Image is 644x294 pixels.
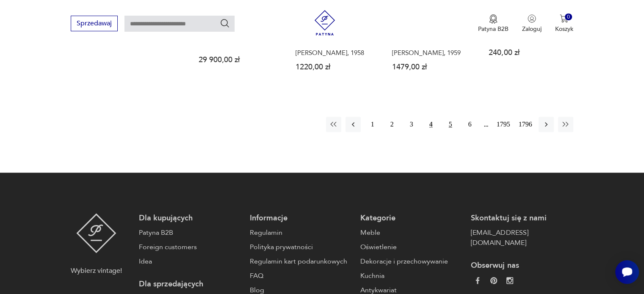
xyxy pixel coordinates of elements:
button: 1796 [517,117,534,132]
a: Idea [139,256,241,267]
a: Regulamin kart podarunkowych [250,256,352,267]
p: Skontaktuj się z nami [471,213,573,223]
a: Polityka prywatności [250,242,352,252]
p: Obserwuj nas [471,261,573,271]
a: Meble [360,228,462,238]
p: Koszyk [555,25,573,33]
img: Patyna - sklep z meblami i dekoracjami vintage [312,10,337,36]
h3: Duńska vintage lampa AJ Royal 500 proi. [PERSON_NAME], [PERSON_NAME], 1959 [392,28,473,57]
img: Patyna - sklep z meblami i dekoracjami vintage [76,213,116,253]
img: 37d27d81a828e637adc9f9cb2e3d3a8a.webp [490,277,497,284]
a: Foreign customers [139,242,241,252]
h3: Zestaw czterech foteli art - deco w orzechu po renowacji / nowe obicie 4szt [199,28,279,49]
p: Zaloguj [522,25,542,33]
h3: Duńska vintage lampa Mandalay proj. [PERSON_NAME], [PERSON_NAME], 1958 [296,28,376,57]
button: 2 [384,117,400,132]
iframe: Smartsupp widget button [615,260,639,284]
p: 1479,00 zł [392,63,473,71]
button: 1795 [495,117,512,132]
a: Dekoracje i przechowywanie [360,256,462,267]
a: Regulamin [250,228,352,238]
div: 0 [565,14,572,21]
img: Ikonka użytkownika [528,14,536,23]
p: Dla sprzedających [139,279,241,289]
button: 3 [404,117,419,132]
button: 1 [365,117,380,132]
p: Informacje [250,213,352,223]
a: [EMAIL_ADDRESS][DOMAIN_NAME] [471,228,573,248]
img: c2fd9cf7f39615d9d6839a72ae8e59e5.webp [506,277,513,284]
a: Oświetlenie [360,242,462,252]
a: Patyna B2B [139,228,241,238]
p: 240,00 zł [489,49,569,56]
a: Sprzedawaj [71,21,118,27]
p: Dla kupujących [139,213,241,223]
p: Wybierz vintage! [71,266,122,276]
button: Sprzedawaj [71,16,118,31]
button: 6 [462,117,478,132]
button: Szukaj [220,18,230,28]
p: 29 900,00 zł [199,56,279,63]
a: FAQ [250,271,352,281]
img: Ikona medalu [489,14,498,24]
a: Ikona medaluPatyna B2B [478,14,509,33]
button: 4 [423,117,439,132]
img: da9060093f698e4c3cedc1453eec5031.webp [474,277,481,284]
p: Kategorie [360,213,462,223]
img: Ikona koszyka [560,14,568,23]
p: Patyna B2B [478,25,509,33]
button: Patyna B2B [478,14,509,33]
a: Kuchnia [360,271,462,281]
button: 0Koszyk [555,14,573,33]
p: 1220,00 zł [296,63,376,71]
button: 5 [443,117,458,132]
button: Zaloguj [522,14,542,33]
